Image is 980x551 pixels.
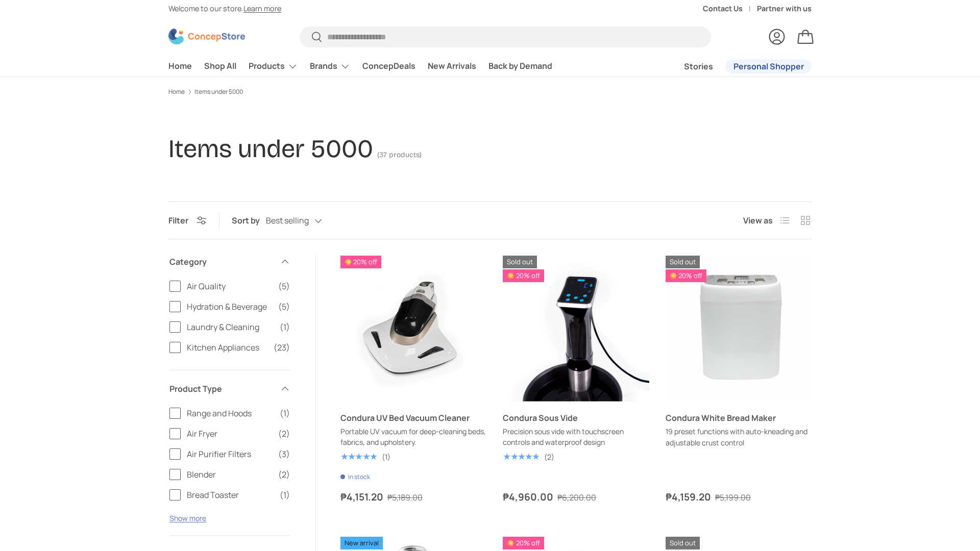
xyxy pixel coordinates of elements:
[362,56,415,76] a: ConcepDeals
[187,428,272,440] span: Air Fryer
[666,256,812,402] a: Condura White Bread Maker
[725,59,812,73] a: Personal Shopper
[266,216,309,226] span: Best selling
[503,256,537,268] span: Sold out
[503,537,544,549] span: 20% off
[304,56,356,77] summary: Brands
[666,537,700,549] span: Sold out
[204,56,236,76] a: Shop All
[168,56,552,77] nav: Primary
[187,448,272,460] span: Air Purifier Filters
[278,280,290,292] span: (5)
[278,428,290,440] span: (2)
[243,4,281,13] a: Learn more
[703,3,757,14] a: Contact Us
[187,341,267,354] span: Kitchen Appliances
[340,256,486,402] a: Condura UV Bed Vacuum Cleaner
[278,300,290,313] span: (5)
[169,513,206,523] button: Show more
[168,134,373,164] h1: Items under 5000
[169,256,274,268] span: Category
[232,214,266,227] label: Sort by
[168,215,207,226] button: Filter
[684,57,713,77] a: Stories
[187,280,272,292] span: Air Quality
[280,407,290,419] span: (1)
[187,300,272,313] span: Hydration & Beverage
[169,370,290,407] summary: Product Type
[503,412,578,423] a: Condura Sous Vide
[187,489,274,501] span: Bread Toaster
[169,243,290,280] summary: Category
[278,468,290,481] span: (2)
[242,56,304,77] summary: Products
[168,89,185,95] a: Home
[280,321,290,333] span: (1)
[340,412,470,423] a: Condura UV Bed Vacuum Cleaner
[187,468,272,481] span: Blender
[168,56,192,76] a: Home
[666,256,700,268] span: Sold out
[187,321,274,333] span: Laundry & Cleaning
[187,407,274,419] span: Range and Hoods
[266,212,342,230] button: Best selling
[503,269,544,282] span: 20% off
[278,448,290,460] span: (3)
[169,383,274,395] span: Product Type
[666,412,776,423] a: Condura White Bread Maker
[377,151,422,159] span: (37 products)
[743,214,773,227] span: View as
[488,56,552,76] a: Back by Demand
[168,215,188,226] span: Filter
[274,341,290,354] span: (23)
[310,56,350,77] a: Brands
[194,89,243,95] a: Items under 5000
[666,269,706,282] span: 20% off
[168,87,812,96] nav: Breadcrumbs
[168,29,245,44] img: ConcepStore
[340,537,383,549] span: New arrival
[757,3,812,14] a: Partner with us
[733,62,804,70] span: Personal Shopper
[168,3,281,14] p: Welcome to our store.
[340,256,381,268] span: 20% off
[428,56,476,76] a: New Arrivals
[659,56,812,77] nav: Secondary
[249,56,298,77] a: Products
[280,489,290,501] span: (1)
[503,256,649,402] a: Condura Sous Vide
